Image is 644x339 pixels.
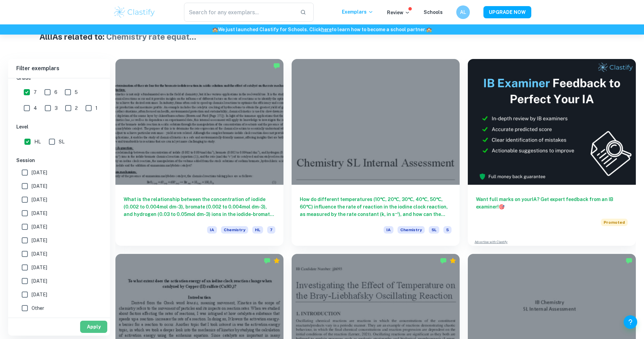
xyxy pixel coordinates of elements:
[443,226,452,234] span: 5
[1,26,643,33] h6: We just launched Clastify for Schools. Click to learn how to become a school partner.
[449,257,456,264] div: Premium
[499,204,504,210] span: 🎯
[113,5,156,19] img: Clastify logo
[601,219,628,226] span: Promoted
[32,196,47,203] span: [DATE]
[184,3,295,22] input: Search for any exemplars...
[54,88,57,96] span: 6
[476,196,628,211] h6: Want full marks on your IA ? Get expert feedback from an IB examiner!
[483,6,531,18] button: UPGRADE NOW
[32,223,47,231] span: [DATE]
[124,196,275,218] h6: What is the relationship between the concentration of iodide (0.002 to 0.004mol dm-3), bromate (0...
[34,138,41,145] span: HL
[221,226,248,234] span: Chemistry
[80,321,107,333] button: Apply
[264,257,271,264] img: Marked
[273,62,280,69] img: Marked
[424,9,443,15] a: Schools
[34,104,37,112] span: 4
[16,157,102,164] h6: Session
[106,32,196,41] span: Chemistry rate equat ...
[426,27,432,32] span: 🏫
[75,88,78,96] span: 5
[321,27,332,32] a: here
[115,59,283,246] a: What is the relationship between the concentration of iodide (0.002 to 0.004mol dm-3), bromate (0...
[387,9,410,16] p: Review
[32,210,47,217] span: [DATE]
[95,104,97,112] span: 1
[456,5,470,19] button: AL
[398,226,425,234] span: Chemistry
[32,277,47,285] span: [DATE]
[32,182,47,190] span: [DATE]
[475,240,508,244] a: Advertise with Clastify
[207,226,217,234] span: IA
[468,59,636,246] a: Want full marks on yourIA? Get expert feedback from an IB examiner!PromotedAdvertise with Clastify
[300,196,452,218] h6: How do different temperatures (10℃, 20℃, 30℃, 40℃, 50℃, 60℃) influence the rate of reaction in th...
[212,27,218,32] span: 🏫
[342,8,373,16] p: Exemplars
[32,250,47,258] span: [DATE]
[32,169,47,176] span: [DATE]
[384,226,393,234] span: IA
[59,138,65,145] span: SL
[624,315,637,329] button: Help and Feedback
[292,59,460,246] a: How do different temperatures (10℃, 20℃, 30℃, 40℃, 50℃, 60℃) influence the rate of reaction in th...
[429,226,439,234] span: SL
[32,291,47,298] span: [DATE]
[273,257,280,264] div: Premium
[267,226,275,234] span: 7
[8,59,110,78] h6: Filter exemplars
[55,104,58,112] span: 3
[34,88,37,96] span: 7
[252,226,263,234] span: HL
[32,304,44,312] span: Other
[75,104,78,112] span: 2
[440,257,447,264] img: Marked
[32,264,47,271] span: [DATE]
[16,123,102,131] h6: Level
[32,237,47,244] span: [DATE]
[626,257,632,264] img: Marked
[39,31,604,43] h1: All IAs related to:
[468,59,636,185] img: Thumbnail
[459,8,467,16] h6: AL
